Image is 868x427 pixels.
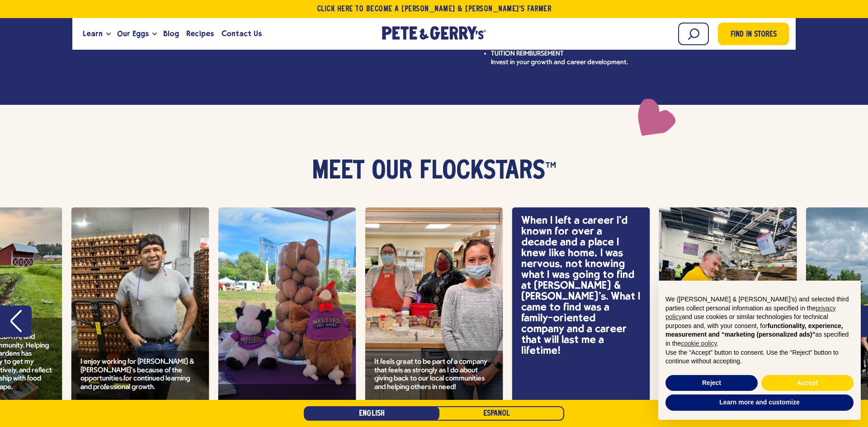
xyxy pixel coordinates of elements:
[521,215,641,356] p: When I left a career I'd known for over a decade and a place I knew like home, I was nervous, not...
[761,375,854,391] button: Accept
[731,29,777,41] span: Find in Stores
[665,348,854,366] p: Use the “Accept” button to consent. Use the “Reject” button to continue without accepting.
[222,28,262,39] span: Contact Us
[183,22,217,46] a: Recipes
[491,51,711,66] li: TUITION REIMBURSEMENT Invest in your growth and career development.
[113,22,152,46] a: Our Eggs
[374,358,494,391] p: It feels great to be part of a company that feels as strongly as I do about giving back to our lo...
[678,23,709,45] input: Search
[545,160,556,169] span: TM
[665,375,758,391] button: Reject
[117,28,149,39] span: Our Eggs
[665,394,854,411] button: Learn more and customize
[163,28,179,39] span: Blog
[218,22,265,46] a: Contact Us
[651,273,868,427] div: Notice
[681,340,717,347] a: cookie policy
[160,22,183,46] a: Blog
[718,23,789,45] a: Find in Stores
[304,406,439,421] a: English
[106,33,111,36] button: Open the dropdown menu for Learn
[79,22,106,46] a: Learn
[312,158,364,185] span: Meet
[372,158,412,185] span: Our
[152,33,157,36] button: Open the dropdown menu for Our Eggs
[80,358,200,391] p: I enjoy working for [PERSON_NAME] & [PERSON_NAME]'s because of the opportunities for continued le...
[186,28,214,39] span: Recipes
[429,406,564,421] a: Español
[83,28,103,39] span: Learn
[420,158,556,185] span: Flockstars
[665,295,854,348] p: We ([PERSON_NAME] & [PERSON_NAME]'s) and selected third parties collect personal information as s...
